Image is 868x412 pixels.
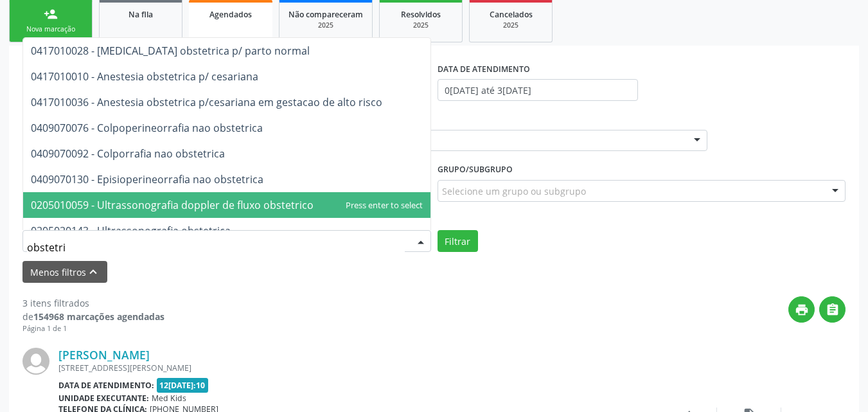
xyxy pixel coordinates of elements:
img: img [22,348,49,375]
button: Menos filtroskeyboard_arrow_up [22,261,107,283]
span: 0409070076 - Colpoperineorrafia nao obstetrica [31,121,263,135]
b: Unidade executante: [58,393,149,404]
span: Med Kids [152,393,186,404]
span: 0205020143 - Ultrassonografia obstetrica [31,224,231,238]
strong: 154968 marcações agendadas [33,310,164,323]
a: [PERSON_NAME] [58,348,150,362]
span: 0205010059 - Ultrassonografia doppler de fluxo obstetrico [31,198,314,212]
button:  [819,296,846,323]
button: print [788,296,815,323]
span: Agendados [209,9,252,20]
span: 12[DATE]:10 [157,378,209,393]
span: 0417010028 - [MEDICAL_DATA] obstetrica p/ parto normal [31,44,310,58]
div: [STREET_ADDRESS][PERSON_NAME] [58,363,653,373]
span: Med Kids [303,134,681,147]
span: Não compareceram [288,9,363,20]
span: 0409070092 - Colporrafia nao obstetrica [31,147,225,161]
span: 0409070130 - Episioperineorrafia nao obstetrica [31,172,263,186]
div: Nova marcação [19,24,83,34]
span: Resolvidos [401,9,441,20]
input: Selecionar procedimento [27,235,405,260]
div: de [22,310,164,323]
div: 3 itens filtrados [22,296,164,310]
b: Data de atendimento: [58,380,154,391]
button: Filtrar [438,230,478,252]
div: Página 1 de 1 [22,323,164,334]
div: 2025 [288,21,363,30]
span: Selecione um grupo ou subgrupo [442,184,586,198]
input: Selecione um intervalo [438,79,639,101]
div: 2025 [389,21,453,30]
i: keyboard_arrow_up [86,265,100,279]
label: Grupo/Subgrupo [438,160,513,180]
span: Na fila [128,9,153,20]
span: Cancelados [490,9,533,20]
span: 0417010010 - Anestesia obstetrica p/ cesariana [31,69,258,84]
i:  [826,303,840,317]
label: DATA DE ATENDIMENTO [438,59,530,79]
div: 2025 [479,21,543,30]
span: 0417010036 - Anestesia obstetrica p/cesariana em gestacao de alto risco [31,95,382,109]
div: person_add [44,7,58,21]
i: print [795,303,809,317]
